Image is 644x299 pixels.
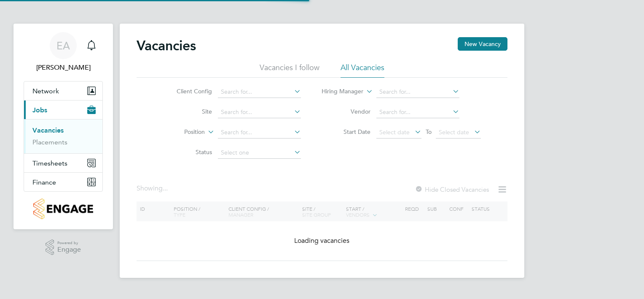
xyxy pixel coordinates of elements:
input: Search for... [376,86,459,98]
span: Select date [439,128,469,136]
label: Vendor [322,108,370,115]
button: New Vacancy [458,37,507,51]
div: Showing [137,184,169,193]
label: Start Date [322,128,370,136]
div: Jobs [24,119,102,153]
span: Select date [379,128,410,136]
span: Finance [32,178,56,186]
button: Network [24,82,102,100]
span: ... [163,184,168,193]
input: Select one [218,147,301,159]
label: Hide Closed Vacancies [415,185,489,193]
button: Finance [24,173,102,191]
button: Timesheets [24,154,102,172]
h2: Vacancies [137,37,196,54]
input: Search for... [218,86,301,98]
span: Elvis Arinze [24,63,103,73]
nav: Main navigation [13,24,113,229]
li: Vacancies I follow [260,63,319,78]
span: Jobs [32,106,47,114]
button: Jobs [24,101,102,119]
span: To [423,126,434,137]
label: Hiring Manager [315,87,363,96]
span: Powered by [57,239,81,247]
span: Timesheets [32,159,67,167]
a: Vacancies [32,126,64,134]
label: Site [164,108,212,115]
input: Search for... [218,127,301,139]
span: EA [56,40,70,51]
span: Engage [57,246,81,253]
a: Placements [32,138,67,146]
input: Search for... [218,106,301,118]
a: EA[PERSON_NAME] [24,32,103,73]
label: Status [164,148,212,156]
input: Search for... [376,106,459,118]
a: Go to home page [24,198,103,219]
span: Network [32,87,59,95]
label: Client Config [164,87,212,95]
img: countryside-properties-logo-retina.png [33,198,93,219]
li: All Vacancies [341,63,384,78]
label: Position [156,128,205,136]
a: Powered byEngage [46,239,81,256]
